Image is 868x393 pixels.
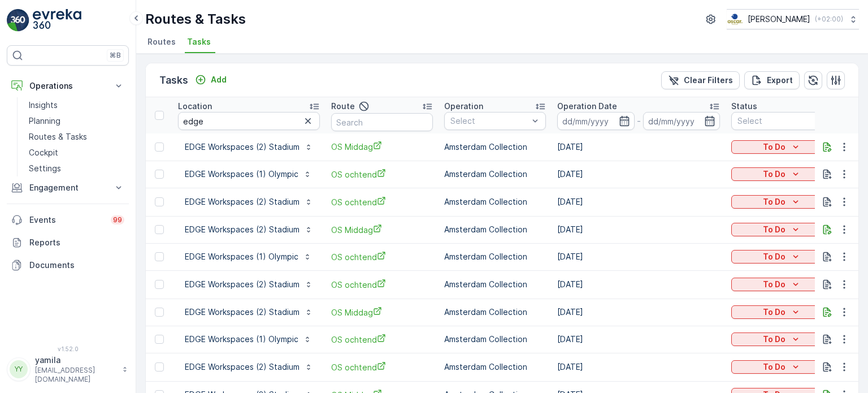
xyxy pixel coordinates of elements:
input: Search [331,113,433,131]
p: To Do [763,251,785,262]
p: To Do [763,141,785,153]
button: EDGE Workspaces (2) Stadium [178,221,320,239]
p: Amsterdam Collection [444,334,546,345]
p: Routes & Tasks [145,10,246,28]
a: OS ochtend [331,361,433,373]
div: Toggle Row Selected [155,197,164,206]
a: OS Middag [331,306,433,318]
td: [DATE] [552,326,726,353]
p: Operation Date [557,101,617,112]
button: To Do [731,250,833,264]
p: Amsterdam Collection [444,251,546,262]
button: To Do [731,167,833,181]
a: OS ochtend [331,334,433,346]
p: To Do [763,361,785,373]
div: Toggle Row Selected [155,280,164,289]
a: Documents [7,254,129,277]
p: Route [331,101,355,112]
div: Toggle Row Selected [155,335,164,344]
p: Cockpit [29,147,58,158]
td: [DATE] [552,188,726,216]
button: Engagement [7,176,129,199]
p: EDGE Workspaces (2) Stadium [185,361,300,373]
p: To Do [763,279,785,290]
button: Clear Filters [661,71,740,89]
p: 99 [113,215,122,224]
button: To Do [731,360,833,374]
div: Toggle Row Selected [155,308,164,317]
td: [DATE] [552,353,726,381]
p: Amsterdam Collection [444,141,546,153]
p: To Do [763,169,785,180]
input: dd/mm/yyyy [557,112,635,130]
p: ⌘B [110,51,121,60]
p: Insights [29,100,58,111]
button: To Do [731,140,833,154]
button: To Do [731,278,833,291]
p: Amsterdam Collection [444,279,546,290]
p: EDGE Workspaces (1) Olympic [185,251,298,262]
p: Clear Filters [684,75,733,86]
div: Toggle Row Selected [155,225,164,234]
a: OS ochtend [331,279,433,291]
div: Toggle Row Selected [155,362,164,372]
button: EDGE Workspaces (2) Stadium [178,358,320,376]
button: EDGE Workspaces (2) Stadium [178,303,320,321]
a: Settings [24,161,129,176]
a: OS ochtend [331,169,433,180]
p: Events [29,214,104,226]
div: Toggle Row Selected [155,252,164,261]
p: EDGE Workspaces (2) Stadium [185,141,300,153]
p: To Do [763,306,785,318]
p: EDGE Workspaces (2) Stadium [185,279,300,290]
span: Tasks [187,36,211,47]
a: Routes & Tasks [24,129,129,145]
button: EDGE Workspaces (2) Stadium [178,138,320,156]
button: To Do [731,332,833,346]
a: OS ochtend [331,196,433,208]
button: [PERSON_NAME](+02:00) [727,9,859,29]
button: EDGE Workspaces (1) Olympic [178,330,319,348]
p: [EMAIL_ADDRESS][DOMAIN_NAME] [35,366,116,384]
button: To Do [731,223,833,236]
p: Settings [29,163,61,174]
a: OS Middag [331,224,433,236]
p: To Do [763,196,785,208]
p: To Do [763,334,785,345]
p: Add [211,74,227,85]
td: [DATE] [552,216,726,243]
div: Toggle Row Selected [155,142,164,152]
img: logo [7,9,29,32]
div: YY [10,360,28,378]
a: OS Middag [331,141,433,153]
p: Planning [29,115,60,127]
p: Amsterdam Collection [444,361,546,373]
p: Amsterdam Collection [444,224,546,235]
p: Reports [29,237,124,248]
p: Operation [444,101,483,112]
a: Cockpit [24,145,129,161]
img: logo_light-DOdMpM7g.png [33,9,81,32]
p: To Do [763,224,785,235]
button: EDGE Workspaces (2) Stadium [178,275,320,293]
td: [DATE] [552,270,726,299]
p: EDGE Workspaces (1) Olympic [185,334,298,345]
input: dd/mm/yyyy [643,112,721,130]
p: Engagement [29,182,106,193]
button: YYyamila[EMAIL_ADDRESS][DOMAIN_NAME] [7,355,129,384]
p: Operations [29,80,106,92]
p: Select [450,115,528,127]
a: OS ochtend [331,251,433,263]
button: Add [190,73,231,87]
p: Amsterdam Collection [444,196,546,208]
span: v 1.52.0 [7,346,129,352]
p: Amsterdam Collection [444,169,546,180]
p: Amsterdam Collection [444,306,546,318]
p: Export [767,75,793,86]
p: Tasks [159,72,188,88]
